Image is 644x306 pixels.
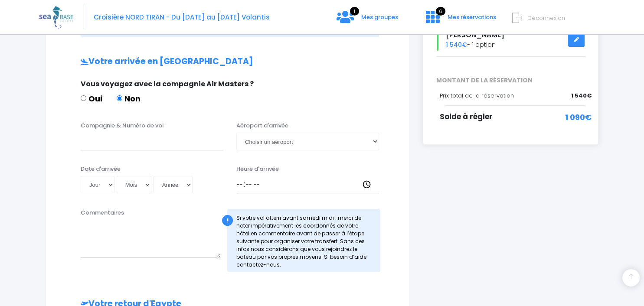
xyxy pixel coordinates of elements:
span: 1 090€ [565,111,592,123]
span: 1 540€ [571,91,592,100]
a: 1 Mes groupes [330,16,405,24]
span: [PERSON_NAME] [446,30,504,40]
span: Mes groupes [361,13,398,21]
span: Prix total de la réservation [440,91,514,100]
div: - 1 option [430,29,592,51]
span: 6 [436,7,445,16]
span: Solde à régler [440,111,493,122]
span: MONTANT DE LA RÉSERVATION [430,76,592,85]
input: Non [117,95,122,101]
span: 1 540€ [446,40,467,49]
span: Déconnexion [527,14,565,22]
a: 6 Mes réservations [419,16,501,24]
span: Croisière NORD TIRAN - Du [DATE] au [DATE] Volantis [94,13,270,22]
label: Aéroport d'arrivée [236,121,288,130]
span: Vous voyagez avec la compagnie Air Masters ? [81,79,254,89]
span: Mes réservations [448,13,496,21]
div: ! [222,215,233,226]
h2: Votre arrivée en [GEOGRAPHIC_DATA] [63,57,392,67]
label: Commentaires [81,208,124,217]
label: Non [117,93,141,104]
div: Si votre vol atterri avant samedi midi : merci de noter impérativement les coordonnés de votre hô... [227,209,380,272]
label: Heure d'arrivée [236,165,279,173]
input: Oui [81,95,86,101]
label: Compagnie & Numéro de vol [81,121,164,130]
label: Date d'arrivée [81,165,121,173]
label: Oui [81,93,102,104]
span: 1 [350,7,359,16]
